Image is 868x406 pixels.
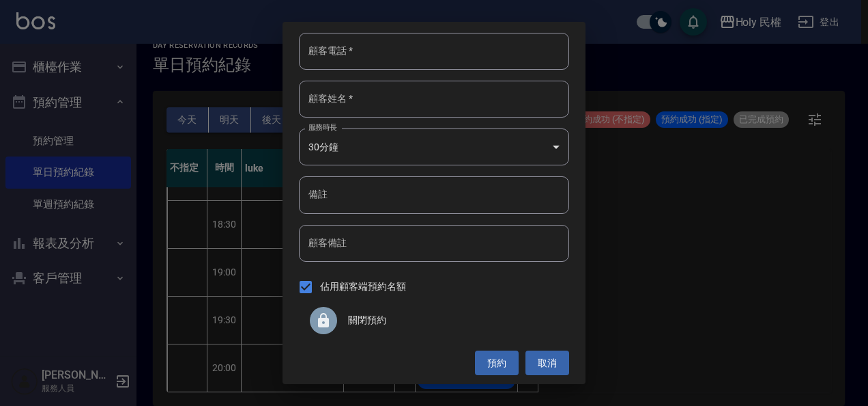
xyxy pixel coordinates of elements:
span: 關閉預約 [348,313,558,327]
div: 關閉預約 [299,301,569,340]
button: 預約 [475,351,519,376]
div: 30分鐘 [299,128,569,165]
button: 取消 [525,351,569,376]
label: 服務時長 [308,122,337,133]
span: 佔用顧客端預約名額 [320,280,406,294]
